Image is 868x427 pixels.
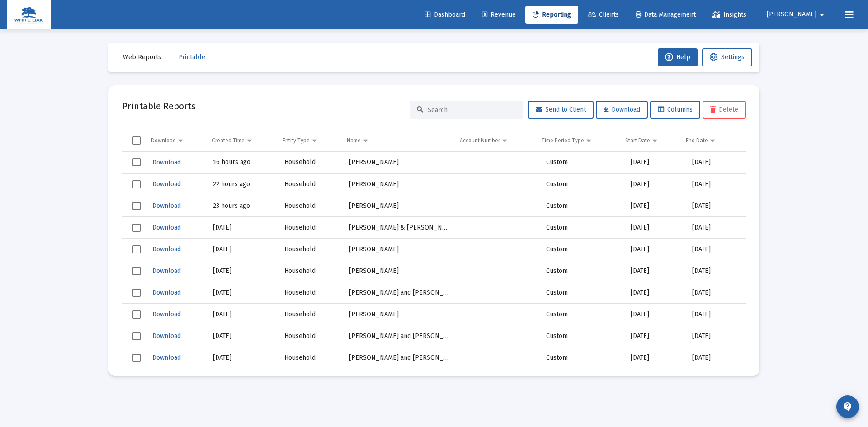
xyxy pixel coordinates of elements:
td: Column Account Number [453,130,535,151]
a: Clients [580,6,626,24]
td: [DATE] [624,239,686,260]
div: Select all [132,136,141,145]
td: [DATE] [624,195,686,217]
td: Custom [540,174,624,195]
td: Custom [540,217,624,239]
td: Household [278,217,343,239]
a: Dashboard [417,6,472,24]
td: Column Name [340,130,453,151]
button: Download [151,178,182,191]
button: Help [658,48,698,66]
button: Download [151,329,182,343]
td: Custom [540,152,624,174]
a: Data Management [628,6,703,24]
td: [DATE] [686,217,746,239]
span: Download [152,224,181,231]
td: 23 hours ago [207,195,278,217]
div: Account Number [460,137,500,144]
div: Select row [132,202,141,210]
td: Column Created Time [206,130,276,151]
div: Select row [132,224,141,232]
span: Show filter options for column 'Name' [362,137,369,144]
td: [PERSON_NAME] [343,304,457,325]
td: [DATE] [207,325,278,347]
span: Show filter options for column 'Download' [177,137,184,144]
span: Download [152,332,181,340]
span: Download [152,202,181,210]
td: [PERSON_NAME] and [PERSON_NAME] [343,325,457,347]
span: Download [152,267,181,275]
span: Insights [712,11,746,19]
td: [DATE] [624,304,686,325]
span: Send to Client [536,106,586,113]
span: Delete [710,106,738,113]
button: Download [596,101,648,119]
td: [DATE] [686,195,746,217]
div: Download [151,137,176,144]
button: Download [151,308,182,321]
button: Web Reports [116,48,169,66]
input: Search [428,106,516,114]
td: [DATE] [686,347,746,369]
div: Created Time [212,137,245,144]
h2: Printable Reports [122,99,196,113]
td: Column Time Period Type [535,130,619,151]
td: [DATE] [624,217,686,239]
td: Household [278,325,343,347]
td: [DATE] [207,217,278,239]
td: Household [278,174,343,195]
td: [PERSON_NAME] & [PERSON_NAME] Household [343,217,457,239]
button: Download [151,243,182,256]
button: Download [151,221,182,234]
span: Download [604,106,640,113]
span: Show filter options for column 'Start Date' [651,137,658,144]
td: [DATE] [686,174,746,195]
span: Download [152,354,181,361]
td: [DATE] [624,282,686,304]
td: Household [278,282,343,304]
td: [DATE] [686,325,746,347]
td: Custom [540,260,624,282]
td: [DATE] [686,239,746,260]
td: Column Entity Type [276,130,340,151]
td: 16 hours ago [207,152,278,174]
span: Help [665,53,690,61]
div: Entity Type [283,137,310,144]
button: Settings [702,48,752,66]
td: Custom [540,282,624,304]
span: Columns [658,106,693,113]
span: Download [152,310,181,318]
span: Reporting [533,11,571,19]
td: [PERSON_NAME] [343,152,457,174]
img: Dashboard [14,6,44,24]
span: Dashboard [425,11,465,19]
td: Custom [540,239,624,260]
span: Data Management [636,11,696,19]
button: Send to Client [528,101,594,119]
button: Columns [650,101,700,119]
td: [DATE] [624,152,686,174]
span: Download [152,159,181,166]
td: [DATE] [624,260,686,282]
td: [DATE] [686,260,746,282]
span: Show filter options for column 'Entity Type' [311,137,318,144]
td: [DATE] [686,304,746,325]
div: Select row [132,245,141,253]
span: Download [152,289,181,296]
span: Download [152,245,181,253]
div: End Date [686,137,708,144]
div: Select row [132,310,141,319]
td: Custom [540,325,624,347]
td: [DATE] [624,347,686,369]
td: Household [278,347,343,369]
td: 22 hours ago [207,174,278,195]
td: [DATE] [686,282,746,304]
button: Download [151,199,182,212]
span: Show filter options for column 'Created Time' [246,137,253,144]
span: Settings [721,53,745,61]
td: [DATE] [207,239,278,260]
span: Web Reports [123,53,161,61]
div: Data grid [122,130,746,362]
button: Download [151,286,182,299]
span: Show filter options for column 'Time Period Type' [585,137,592,144]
